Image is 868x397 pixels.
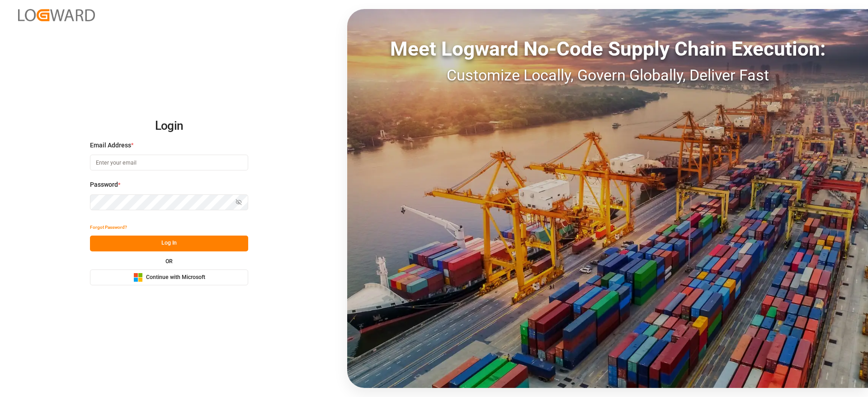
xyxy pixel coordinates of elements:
[165,259,173,264] small: OR
[347,64,868,87] div: Customize Locally, Govern Globally, Deliver Fast
[90,236,248,251] button: Log In
[90,180,118,189] span: Password
[146,274,205,282] span: Continue with Microsoft
[90,155,248,170] input: Enter your email
[90,269,248,285] button: Continue with Microsoft
[347,34,868,64] div: Meet Logward No-Code Supply Chain Execution:
[90,220,127,236] button: Forgot Password?
[90,112,248,141] h2: Login
[18,9,95,21] img: Logward_new_orange.png
[90,141,131,150] span: Email Address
